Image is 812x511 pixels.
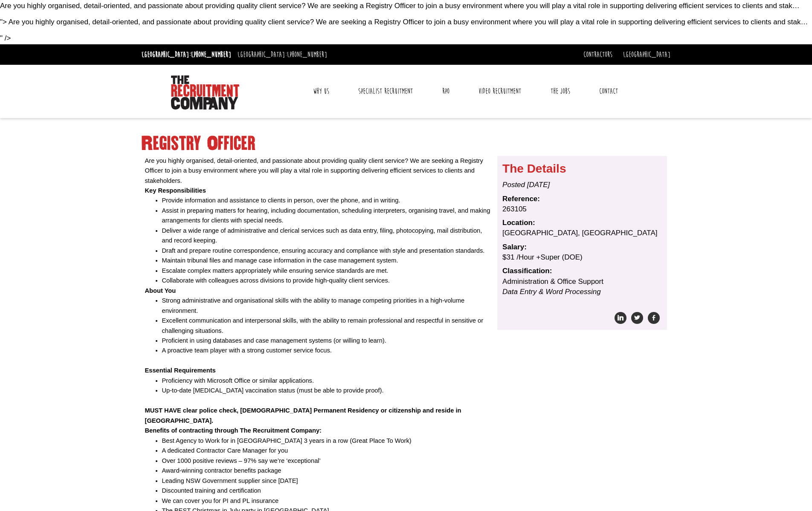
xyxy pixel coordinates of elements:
[307,81,336,102] a: Why Us
[145,427,322,434] b: Benefits of contracting through The Recruitment Company:
[145,156,491,186] p: Are you highly organised, detail-oriented, and passionate about providing quality client service?...
[145,187,206,194] b: Key Responsibilities
[623,50,670,59] a: [GEOGRAPHIC_DATA]
[162,276,491,286] li: Collaborate with colleagues across divisions to provide high-quality client services.
[502,277,662,297] dd: Administration & Office Support
[502,252,662,263] dd: $31 /Hour +Super (DOE)
[162,486,491,496] li: Discounted training and certification
[593,81,624,102] a: Contact
[502,228,662,238] dd: [GEOGRAPHIC_DATA], [GEOGRAPHIC_DATA]
[162,446,491,456] li: A dedicated Contractor Care Manager for you
[502,288,601,296] i: Data Entry & Word Processing
[502,218,662,228] dt: Location:
[235,48,329,61] li: [GEOGRAPHIC_DATA]:
[145,287,176,294] b: About You
[502,242,662,252] dt: Salary:
[162,246,491,256] li: Draft and prepare routine correspondence, ensuring accuracy and compliance with style and present...
[544,81,577,102] a: The Jobs
[472,81,528,102] a: Video Recruitment
[583,50,612,59] a: Contractors
[436,81,456,102] a: RPO
[502,181,550,189] i: Posted [DATE]
[162,316,491,336] li: Excellent communication and interpersonal skills, with the ability to remain professional and res...
[162,476,491,486] li: Leading NSW Government supplier since [DATE]
[162,346,491,355] li: A proactive team player with a strong customer service focus.
[145,407,461,424] b: MUST HAVE clear police check, [DEMOGRAPHIC_DATA] Permanent Residency or citizenship and reside in...
[162,386,491,396] li: Up-to-date [MEDICAL_DATA] vaccination status (must be able to provide proof).
[502,266,662,276] dt: Classification:
[162,206,491,226] li: Assist in preparing matters for hearing, including documentation, scheduling interpreters, organi...
[142,136,670,151] h1: Registry Officer
[287,50,327,59] a: [PHONE_NUMBER]
[502,204,662,214] dd: 263105
[352,81,419,102] a: Specialist Recruitment
[162,296,491,316] li: Strong administrative and organisational skills with the ability to manage competing priorities i...
[502,194,662,204] dt: Reference:
[162,256,491,266] li: Maintain tribunal files and manage case information in the case management system.
[171,75,239,110] img: The Recruitment Company
[145,367,216,374] b: Essential Requirements
[191,50,231,59] a: [PHONE_NUMBER]
[162,466,491,476] li: Award-winning contractor benefits package
[162,226,491,246] li: Deliver a wide range of administrative and clerical services such as data entry, filing, photocop...
[162,456,491,466] li: Over 1000 positive reviews – 97% say we’re ‘exceptional’
[139,48,233,61] li: [GEOGRAPHIC_DATA]:
[162,376,491,386] li: Proficiency with Microsoft Office or similar applications.
[162,496,491,506] li: We can cover you for PI and PL insurance
[162,436,491,446] li: Best Agency to Work for in [GEOGRAPHIC_DATA] 3 years in a row (Great Place To Work)
[162,196,491,205] li: Provide information and assistance to clients in person, over the phone, and in writing.
[162,336,491,346] li: Proficient in using databases and case management systems (or willing to learn).
[162,266,491,276] li: Escalate complex matters appropriately while ensuring service standards are met.
[502,162,662,176] h3: The Details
